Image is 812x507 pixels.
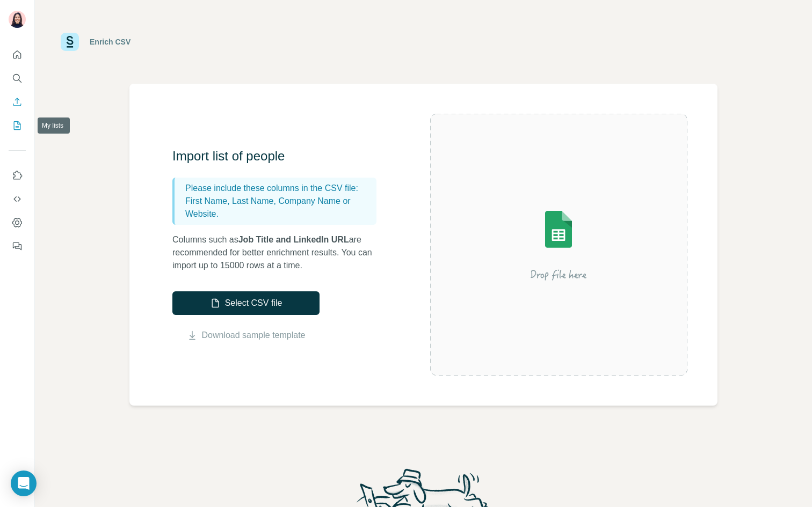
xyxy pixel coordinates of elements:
p: Please include these columns in the CSV file: [185,182,372,195]
button: My lists [9,116,26,135]
div: Enrich CSV [90,36,130,47]
p: Columns such as are recommended for better enrichment results. You can import up to 15000 rows at... [172,233,387,272]
button: Use Surfe API [9,189,26,209]
img: Surfe Illustration - Drop file here or select below [462,180,655,309]
button: Quick start [9,45,26,64]
a: Download sample template [202,329,306,342]
button: Dashboard [9,213,26,232]
button: Enrich CSV [9,92,26,112]
p: First Name, Last Name, Company Name or Website. [185,195,372,221]
button: Select CSV file [172,291,320,315]
h3: Import list of people [172,148,387,165]
button: Download sample template [172,329,320,342]
div: Open Intercom Messenger [11,471,37,496]
img: Surfe Logo [61,33,79,51]
button: Search [9,69,26,88]
button: Feedback [9,237,26,256]
img: Avatar [9,11,26,28]
span: Job Title and LinkedIn URL [238,235,349,244]
button: Use Surfe on LinkedIn [9,166,26,185]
